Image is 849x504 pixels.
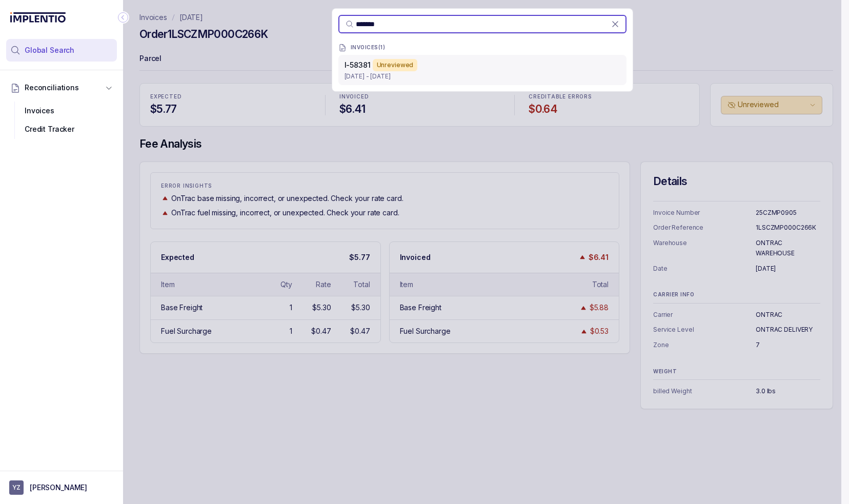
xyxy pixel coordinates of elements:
span: User initials [9,480,24,495]
span: Reconciliations [25,83,79,93]
span: I-58381 [345,61,371,69]
button: User initials[PERSON_NAME] [9,480,114,495]
div: Invoices [14,102,109,120]
p: [PERSON_NAME] [30,482,87,493]
div: Reconciliations [6,99,117,141]
div: Collapse Icon [117,11,129,24]
p: [DATE] - [DATE] [345,71,620,82]
span: Global Search [25,45,74,55]
div: Credit Tracker [14,120,109,138]
div: Unreviewed [373,59,418,71]
p: INVOICES ( 1 ) [351,45,386,51]
button: Reconciliations [6,76,117,99]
